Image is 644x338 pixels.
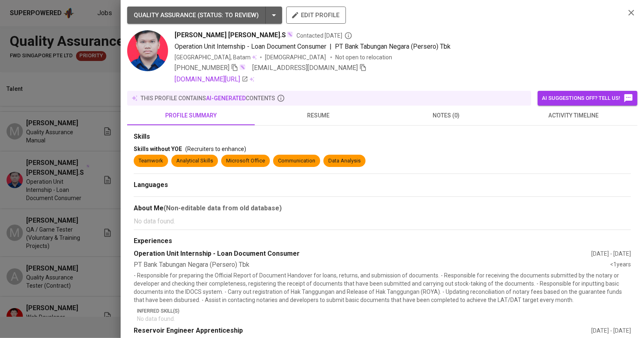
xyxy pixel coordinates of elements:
[515,110,633,121] span: activity timeline
[591,327,631,335] div: [DATE] - [DATE]
[538,91,637,106] button: AI suggestions off? Tell us!
[252,64,358,72] span: [EMAIL_ADDRESS][DOMAIN_NAME]
[134,146,182,152] span: Skills without YOE
[296,32,352,40] span: Contacted [DATE]
[134,180,631,190] div: Languages
[175,53,257,61] div: [GEOGRAPHIC_DATA], Batam
[226,157,265,165] div: Microsoft Office
[137,307,631,315] p: Inferred Skill(s)
[206,95,246,101] span: AI-generated
[260,110,377,121] span: resume
[335,53,392,61] p: Not open to relocation
[344,32,352,40] svg: By Batam recruiter
[164,204,282,212] b: (Non-editable data from old database)
[175,43,326,50] span: Operation Unit Internship - Loan Document Consumer
[134,216,631,226] p: No data found.
[278,157,315,165] div: Communication
[387,110,505,121] span: notes (0)
[542,93,633,103] span: AI suggestions off? Tell us!
[175,30,286,40] span: [PERSON_NAME] [PERSON_NAME].S
[134,132,631,142] div: Skills
[175,64,229,72] span: [PHONE_NUMBER]
[175,74,248,84] a: [DOMAIN_NAME][URL]
[134,203,631,213] div: About Me
[330,42,332,52] span: |
[265,53,327,61] span: [DEMOGRAPHIC_DATA]
[286,11,346,18] a: edit profile
[610,260,631,270] div: <1 years
[127,30,168,71] img: 42ffca816b713c366fc142a8b427e27c.jpg
[286,7,346,24] button: edit profile
[134,237,631,246] div: Experiences
[185,146,246,152] span: (Recruiters to enhance)
[134,271,631,304] p: - Responsible for preparing the Official Report of Document Handover for loans, returns, and subm...
[287,31,293,38] img: magic_wand.svg
[197,11,259,19] span: ( STATUS : To Review )
[293,10,339,20] span: edit profile
[239,64,246,70] img: magic_wand.svg
[127,7,282,24] button: QUALITY ASSURANCE (STATUS: To Review)
[335,43,451,50] span: PT Bank Tabungan Negara (Persero) Tbk
[134,260,610,270] div: PT Bank Tabungan Negara (Persero) Tbk
[134,326,591,336] div: Reservoir Engineer Apprenticeship
[137,315,631,323] p: No data found.
[132,110,250,121] span: profile summary
[134,249,591,259] div: Operation Unit Internship - Loan Document Consumer
[134,11,196,19] span: QUALITY ASSURANCE
[591,250,631,258] div: [DATE] - [DATE]
[139,157,163,165] div: Teamwork
[141,94,275,102] p: this profile contains contents
[328,157,361,165] div: Data Analysis
[176,157,213,165] div: Analytical Skills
